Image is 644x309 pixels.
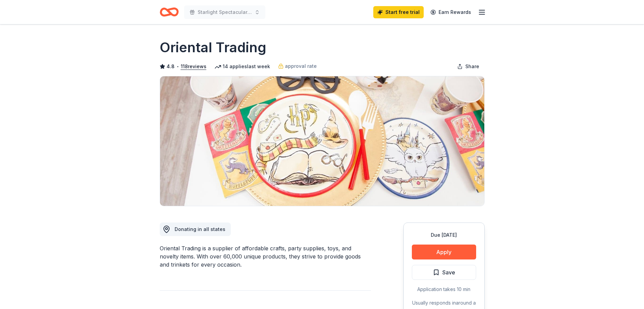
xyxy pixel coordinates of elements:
img: Image for Oriental Trading [160,76,484,206]
span: Share [465,62,479,71]
span: approval rate [285,62,317,70]
div: 14 applies last week [215,62,270,71]
button: Share [452,60,485,73]
span: Save [442,268,455,277]
button: Save [412,265,476,280]
button: Apply [412,245,476,259]
div: Due [DATE] [412,231,476,239]
div: Oriental Trading is a supplier of affordable crafts, party supplies, toys, and novelty items. Wit... [160,244,371,269]
h1: Oriental Trading [160,38,266,57]
button: 118reviews [181,62,206,71]
a: Start free trial [373,6,424,18]
span: 4.8 [166,62,175,71]
span: Starlight Spectacular Dance Party [198,8,252,16]
a: Earn Rewards [426,6,475,18]
a: approval rate [278,62,317,70]
span: Donating in all states [175,226,225,232]
span: • [176,64,179,69]
a: Home [160,4,179,20]
button: Starlight Spectacular Dance Party [184,5,265,19]
div: Application takes 10 min [412,285,476,293]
